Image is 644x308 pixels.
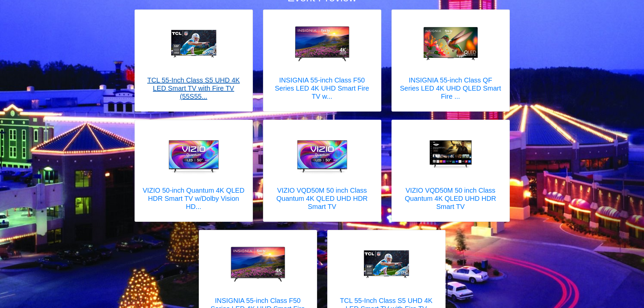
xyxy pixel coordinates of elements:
img: VIZIO 50-inch Quantum 4K QLED HDR Smart TV w/Dolby Vision HDR, WiFi 6, Bluetooth Headphone Capabl... [167,127,221,181]
img: VIZIO VQD50M 50 inch Class Quantum 4K QLED UHD HDR Smart TV [295,127,349,181]
img: VIZIO VQD50M 50 inch Class Quantum 4K QLED UHD HDR Smart TV [424,139,478,169]
a: INSIGNIA 55-inch Class QF Series LED 4K UHD QLED Smart Fire TV with Alexa Voice Remote (NS55-UQFL... [399,17,503,104]
img: INSIGNIA 55-inch Class F50 Series LED 4K UHD Smart Fire TV with Alexa Voice Remote (NS-55F501NA26) [231,247,285,281]
h5: TCL 55-Inch Class S5 UHD 4K LED Smart TV with Fire TV (55S55... [142,76,246,100]
a: VIZIO VQD50M 50 inch Class Quantum 4K QLED UHD HDR Smart TV VIZIO VQD50M 50 inch Class Quantum 4K... [399,127,503,215]
a: TCL 55-Inch Class S5 UHD 4K LED Smart TV with Fire TV (55S551F, 2024 Model), Dolby Vision, HDR PR... [142,17,246,104]
img: INSIGNIA 55-inch Class QF Series LED 4K UHD QLED Smart Fire TV with Alexa Voice Remote (NS55-UQFL26) [424,27,478,60]
a: VIZIO 50-inch Quantum 4K QLED HDR Smart TV w/Dolby Vision HDR, WiFi 6, Bluetooth Headphone Capabl... [142,127,246,215]
h5: INSIGNIA 55-inch Class QF Series LED 4K UHD QLED Smart Fire ... [399,76,503,100]
a: INSIGNIA 55-inch Class F50 Series LED 4K UHD Smart Fire TV with Alexa Voice Remote (NS-55F501NA26... [270,17,374,104]
img: INSIGNIA 55-inch Class F50 Series LED 4K UHD Smart Fire TV with Alexa Voice Remote (NS-55F501NA26) [295,26,349,61]
img: TCL 55-Inch Class S5 UHD 4K LED Smart TV with Fire TV (55S551F, 2024 Model), Dolby Vision, HDR PR... [359,237,413,291]
h5: VIZIO 50-inch Quantum 4K QLED HDR Smart TV w/Dolby Vision HD... [142,186,246,211]
h5: VIZIO VQD50M 50 inch Class Quantum 4K QLED UHD HDR Smart TV [270,186,374,211]
h5: INSIGNIA 55-inch Class F50 Series LED 4K UHD Smart Fire TV w... [270,76,374,100]
a: VIZIO VQD50M 50 inch Class Quantum 4K QLED UHD HDR Smart TV VIZIO VQD50M 50 inch Class Quantum 4K... [270,127,374,215]
h5: VIZIO VQD50M 50 inch Class Quantum 4K QLED UHD HDR Smart TV [399,186,503,211]
img: TCL 55-Inch Class S5 UHD 4K LED Smart TV with Fire TV (55S551F, 2024 Model), Dolby Vision, HDR PR... [167,17,221,71]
